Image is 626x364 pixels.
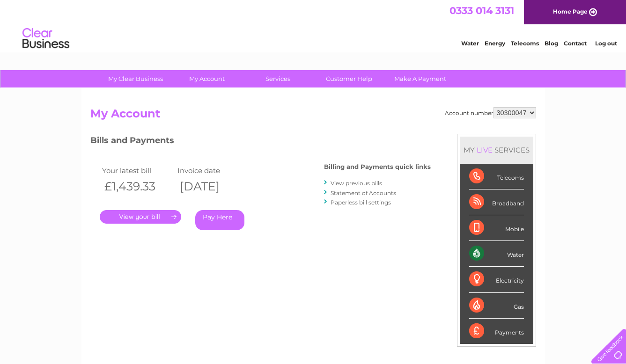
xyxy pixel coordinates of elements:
[382,70,459,87] a: Make A Payment
[324,163,431,170] h4: Billing and Payments quick links
[469,215,524,241] div: Mobile
[97,70,174,87] a: My Clear Business
[331,180,382,187] a: View previous bills
[460,137,533,163] div: MY SERVICES
[595,40,617,47] a: Log out
[449,5,514,16] a: 0333 014 3131
[331,189,396,197] a: Statement of Accounts
[100,164,175,177] td: Your latest bill
[92,5,535,45] div: Clear Business is a trading name of Verastar Limited (registered in [GEOGRAPHIC_DATA] No. 3667643...
[22,24,70,53] img: logo.png
[310,70,388,87] a: Customer Help
[445,107,536,118] div: Account number
[90,134,431,150] h3: Bills and Payments
[195,210,244,230] a: Pay Here
[475,146,494,154] div: LIVE
[545,40,558,47] a: Blog
[469,164,524,189] div: Telecoms
[564,40,587,47] a: Contact
[331,199,391,206] a: Paperless bill settings
[175,177,250,196] th: [DATE]
[469,189,524,215] div: Broadband
[100,210,181,224] a: .
[469,241,524,267] div: Water
[90,107,536,125] h2: My Account
[511,40,539,47] a: Telecoms
[485,40,505,47] a: Energy
[469,319,524,344] div: Payments
[461,40,479,47] a: Water
[175,164,250,177] td: Invoice date
[100,177,175,196] th: £1,439.33
[469,267,524,292] div: Electricity
[168,70,245,87] a: My Account
[239,70,317,87] a: Services
[469,293,524,319] div: Gas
